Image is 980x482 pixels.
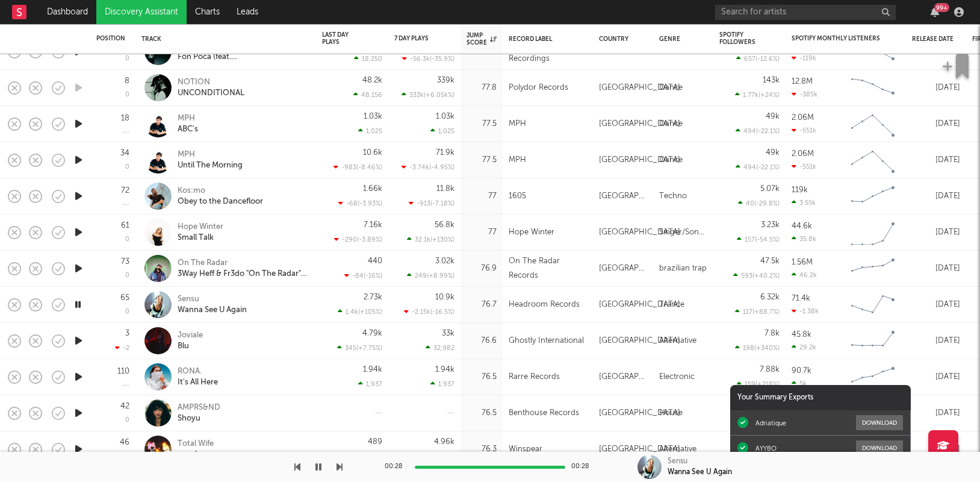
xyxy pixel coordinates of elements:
[659,225,707,240] div: Singer/Songwriter
[738,199,780,207] div: 40 ( -29.8 % )
[363,366,382,374] div: 1.94k
[792,163,816,171] div: -551k
[178,149,243,171] a: MPHUntil The Morning
[178,222,223,243] a: Hope WinterSmall Talk
[338,308,382,316] div: 1.4k ( +105 % )
[125,308,129,315] div: 0
[599,261,647,276] div: [GEOGRAPHIC_DATA]
[912,298,960,312] div: [DATE]
[659,189,687,204] div: Techno
[178,294,247,305] div: Sensu
[467,153,497,167] div: 77.5
[178,196,263,207] div: Obey to the Dancefloor
[178,124,198,135] div: ABC's
[846,109,900,139] svg: Chart title
[178,402,220,413] div: AMPRS&ND
[509,225,554,240] div: Hope Winter
[846,181,900,211] svg: Chart title
[599,334,680,348] div: [GEOGRAPHIC_DATA]
[121,114,129,122] div: 18
[178,366,218,377] div: RONA.
[434,438,454,446] div: 4.96k
[436,185,454,193] div: 11.8k
[404,308,454,316] div: -2.15k ( -16.5 % )
[344,272,382,280] div: -84 ( -16 % )
[846,145,900,175] svg: Chart title
[846,218,900,248] svg: Chart title
[125,92,129,98] div: 0
[792,150,814,158] div: 2.06M
[659,442,696,457] div: Alternative
[125,417,129,424] div: 0
[178,149,243,160] div: MPH
[659,153,683,167] div: Dance
[467,189,497,204] div: 77
[442,330,454,337] div: 33k
[467,442,497,457] div: 76.3
[730,385,911,410] div: Your Summary Exports
[599,81,680,95] div: [GEOGRAPHIC_DATA]
[792,343,816,351] div: 29.2k
[761,221,780,229] div: 3.23k
[322,31,364,46] div: Last Day Plays
[509,81,568,95] div: Polydor Records
[792,380,807,387] div: 5k
[363,185,382,193] div: 1.66k
[120,402,129,410] div: 42
[735,91,780,99] div: 1.77k ( +24 % )
[509,370,560,384] div: Rarre Records
[846,326,900,356] svg: Chart title
[178,439,214,449] div: Total Wife
[668,456,687,467] div: Sensu
[912,117,960,131] div: [DATE]
[792,367,811,375] div: 90.7k
[178,113,198,135] a: MPHABC's
[912,406,960,421] div: [DATE]
[362,77,382,84] div: 48.2k
[333,163,382,171] div: -983 ( -8.46 % )
[120,294,129,302] div: 65
[509,442,542,457] div: Winspear
[394,35,436,42] div: 7 Day Plays
[659,36,701,43] div: Genre
[435,293,454,301] div: 10.9k
[354,55,382,63] div: 18,250
[178,233,223,243] div: Small Talk
[934,3,949,12] div: 99 +
[599,36,641,43] div: Country
[766,113,780,120] div: 49k
[792,90,817,98] div: -385k
[178,366,218,388] a: RONA.It's All Here
[178,377,218,388] div: It's All Here
[178,222,223,233] div: Hope Winter
[178,88,244,99] div: UNCONDITIONAL
[353,91,382,99] div: 48,156
[436,113,454,120] div: 1.03k
[599,189,647,204] div: [GEOGRAPHIC_DATA]
[792,307,819,315] div: -1.38k
[912,36,954,43] div: Release Date
[178,449,214,460] div: peaches
[435,257,454,265] div: 3.02k
[125,55,129,62] div: 0
[735,344,780,352] div: 198 ( +340 % )
[407,272,454,280] div: 249 ( +8.99 % )
[96,35,125,42] div: Position
[430,127,454,135] div: 1,025
[358,127,382,135] div: 1,025
[509,117,526,131] div: MPH
[599,298,680,312] div: [GEOGRAPHIC_DATA]
[509,334,584,348] div: Ghostly International
[467,32,497,46] div: Jump Score
[760,366,780,374] div: 7.88k
[571,460,595,474] div: 00:28
[737,236,780,243] div: 157 ( -54.5 % )
[402,55,454,63] div: -56.3k ( -35.9 % )
[760,257,780,265] div: 47.5k
[402,163,454,171] div: -3.74k ( -4.95 % )
[178,186,263,207] a: Kos:moObey to the Dancefloor
[368,257,382,265] div: 440
[755,444,777,452] div: AYYBO
[599,370,647,384] div: [GEOGRAPHIC_DATA]
[659,406,683,421] div: House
